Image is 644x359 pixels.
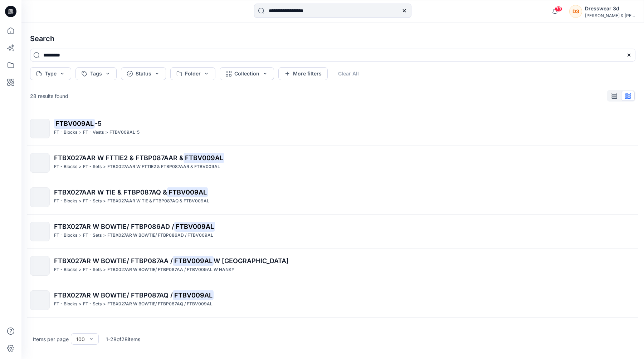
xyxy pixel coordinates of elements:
mark: FTBV009AL [173,290,214,300]
p: > [79,266,82,274]
span: 73 [555,6,562,12]
a: FTBV009AL-5FT - Blocks>FT - Vests>FTBV009AL-5 [26,114,640,143]
p: FTBX027AAR W FTTIE2 & FTBP087AAR & FTBV009AL [107,163,220,171]
p: FTBX027AR W BOWTIE/ FTBP086AD / FTBV009AL [107,232,213,239]
button: Type [30,67,71,80]
button: More filters [278,67,328,80]
span: FTBX027AAR W FTTIE2 & FTBP087AAR & [54,154,184,162]
a: FTBX027AR W BOWTIE/ FTBP087AQ /FTBV009ALFT - Blocks>FT - Sets>FTBX027AR W BOWTIE/ FTBP087AQ / FTB... [26,286,640,314]
mark: FTBV009AL [54,118,95,128]
mark: FTBV009AL [174,221,215,231]
p: Items per page [33,335,69,343]
p: FTBV009AL-5 [109,129,140,136]
p: > [105,129,108,136]
button: Collection [220,67,274,80]
div: 100 [76,335,85,343]
span: FTBX027AR W BOWTIE/ FTBP086AD / [54,223,174,230]
mark: FTBV009AL [184,153,224,163]
div: Dresswear 3d [585,4,635,13]
p: FT - Blocks [54,300,77,308]
span: FTBX027AR W BOWTIE/ FTBP087AA / [54,257,173,265]
p: 28 results found [30,92,68,100]
p: FTBX027AAR W TIE & FTBP087AQ & FTBV009AL [107,197,209,205]
p: FT - Sets [83,232,102,239]
a: FTBX027AR W BOWTIE/ FTBP086AD /FTBV009ALFT - Blocks>FT - Sets>FTBX027AR W BOWTIE/ FTBP086AD / FTB... [26,217,640,246]
a: FTBX027AR W BOWTIE/ FTBP087AA /FTBV009ALW [GEOGRAPHIC_DATA]FT - Blocks>FT - Sets>FTBX027AR W BOWT... [26,252,640,280]
div: D3 [569,5,582,18]
mark: FTBV009AL [167,187,208,197]
p: FT - Sets [83,300,102,308]
p: FT - Sets [83,266,102,274]
p: FT - Sets [83,197,102,205]
a: FTBX027AAR W FTTIE2 & FTBP087AAR &FTBV009ALFT - Blocks>FT - Sets>FTBX027AAR W FTTIE2 & FTBP087AAR... [26,149,640,177]
p: > [79,197,82,205]
p: FT - Blocks [54,129,77,136]
p: > [79,300,82,308]
p: FT - Blocks [54,197,77,205]
p: FT - Blocks [54,232,77,239]
p: > [103,163,106,171]
span: FTBX027AR W BOWTIE/ FTBP087AQ / [54,291,173,299]
mark: FTBV009AL [173,256,214,266]
a: FTBX027AR W TIE/ FTBP087AA /FTBV009ALW [GEOGRAPHIC_DATA]FT - Blocks>FT - Sets>FTBX027AR W TIE/ FT... [26,320,640,349]
p: FT - Vests [83,129,104,136]
p: > [103,300,106,308]
span: -5 [95,120,102,127]
button: Folder [170,67,215,80]
p: FTBX027AR W BOWTIE/ FTBP087AA / FTBV009AL W HANKY [107,266,234,274]
p: FT - Blocks [54,266,77,274]
p: > [79,129,82,136]
p: > [79,232,82,239]
p: FTBX027AR W BOWTIE/ FTBP087AQ / FTBV009AL [107,300,213,308]
p: FT - Blocks [54,163,77,171]
p: > [103,197,106,205]
p: > [103,232,106,239]
p: 1 - 28 of 28 items [106,335,140,343]
div: [PERSON_NAME] & [PERSON_NAME] [585,13,635,18]
span: FTBX027AAR W TIE & FTBP087AQ & [54,188,167,196]
p: FT - Sets [83,163,102,171]
button: Tags [75,67,117,80]
span: W [GEOGRAPHIC_DATA] [214,257,289,265]
button: Status [121,67,166,80]
p: > [79,163,82,171]
a: FTBX027AAR W TIE & FTBP087AQ &FTBV009ALFT - Blocks>FT - Sets>FTBX027AAR W TIE & FTBP087AQ & FTBV0... [26,183,640,211]
h4: Search [24,29,641,49]
p: > [103,266,106,274]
